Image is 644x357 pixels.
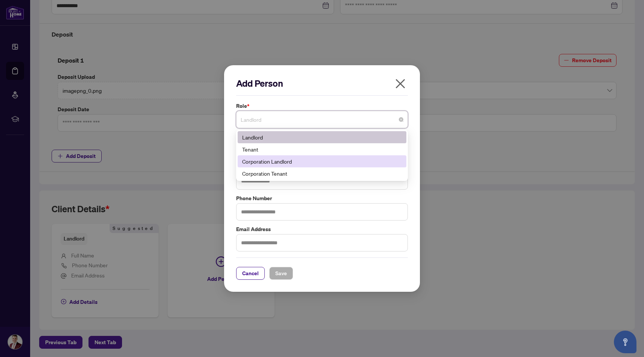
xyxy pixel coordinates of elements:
[242,267,259,279] span: Cancel
[238,155,406,167] div: Corporation Landlord
[242,157,402,165] div: Corporation Landlord
[236,77,408,89] h2: Add Person
[269,267,293,280] button: Save
[236,102,408,110] label: Role
[242,133,402,141] div: Landlord
[399,117,403,122] span: close-circle
[242,169,402,178] div: Corporation Tenant
[614,331,636,353] button: Open asap
[394,78,406,90] span: close
[241,112,403,127] span: Landlord
[238,143,406,155] div: Tenant
[242,145,402,153] div: Tenant
[236,194,408,202] label: Phone Number
[238,131,406,143] div: Landlord
[236,225,408,233] label: Email Address
[238,167,406,179] div: Corporation Tenant
[236,267,265,280] button: Cancel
